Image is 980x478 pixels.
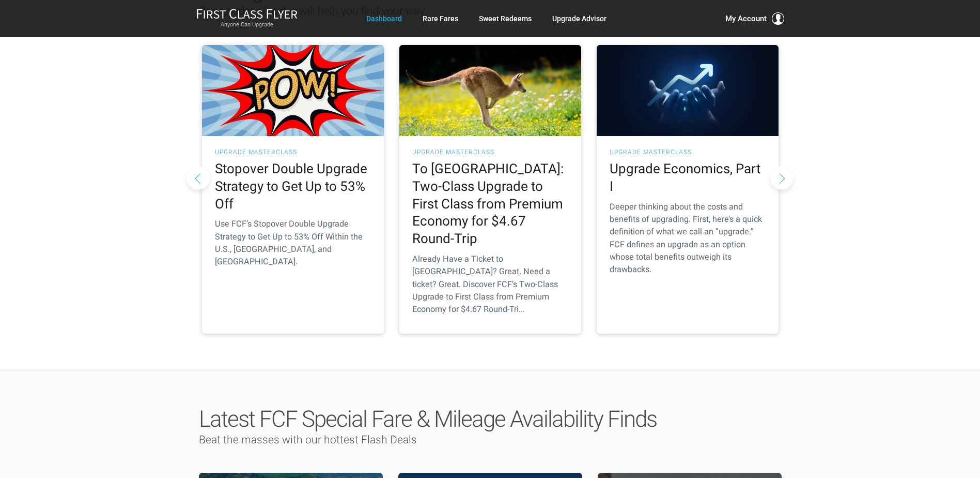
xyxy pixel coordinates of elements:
p: Already Have a Ticket to [GEOGRAPHIC_DATA]? Great. Need a ticket? Great. Discover FCF’s Two-Class... [412,253,568,316]
button: Previous slide [186,166,210,189]
a: Sweet Redeems [479,9,532,28]
h3: UPGRADE MASTERCLASS [412,149,568,155]
span: Latest FCF Special Fare & Mileage Availability Finds [199,406,657,432]
h3: UPGRADE MASTERCLASS [610,149,766,155]
h2: To [GEOGRAPHIC_DATA]: Two-Class Upgrade to First Class from Premium Economy for $4.67 Round-Trip [412,160,568,248]
p: Use FCF’s Stopover Double Upgrade Strategy to Get Up to 53% Off Within the U.S., [GEOGRAPHIC_DATA... [215,218,371,268]
button: Next slide [770,166,794,189]
a: First Class FlyerAnyone Can Upgrade [196,8,298,29]
span: My Account [725,12,767,25]
span: Beat the masses with our hottest Flash Deals [199,434,417,446]
p: Deeper thinking about the costs and benefits of upgrading. First, here’s a quick definition of wh... [610,201,766,276]
h3: UPGRADE MASTERCLASS [215,149,371,155]
button: My Account [725,12,784,25]
small: Anyone Can Upgrade [196,21,298,28]
a: Upgrade Advisor [552,9,606,28]
a: Rare Fares [423,9,458,28]
img: First Class Flyer [196,8,298,19]
a: UPGRADE MASTERCLASS Stopover Double Upgrade Strategy to Get Up to 53% Off Use FCF’s Stopover Doub... [202,45,384,334]
h2: Upgrade Economics, Part I [610,160,766,196]
a: UPGRADE MASTERCLASS To [GEOGRAPHIC_DATA]: Two-Class Upgrade to First Class from Premium Economy f... [399,45,581,334]
a: Dashboard [366,9,402,28]
h2: Stopover Double Upgrade Strategy to Get Up to 53% Off [215,160,371,213]
a: UPGRADE MASTERCLASS Upgrade Economics, Part I Deeper thinking about the costs and benefits of upg... [597,45,779,334]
